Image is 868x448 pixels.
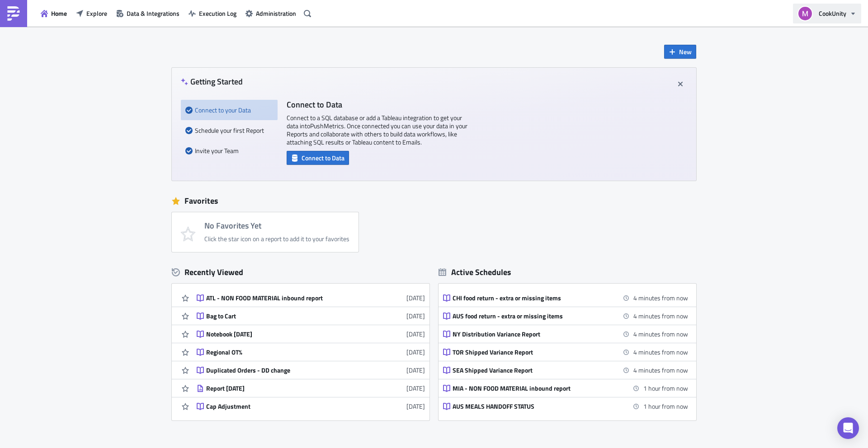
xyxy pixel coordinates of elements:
div: Active Schedules [439,267,511,277]
a: NY Distribution Variance Report4 minutes from now [443,325,688,343]
span: Execution Log [199,9,236,18]
div: ATL - NON FOOD MATERIAL inbound report [206,294,364,302]
div: AUS MEALS HANDOFF STATUS [453,402,611,411]
div: NY Distribution Variance Report [453,330,611,338]
a: AUS MEALS HANDOFF STATUS1 hour from now [443,397,688,415]
button: Home [36,6,71,20]
time: 2025-07-31T20:58:57Z [406,347,425,357]
a: Cap Adjustment[DATE] [197,397,425,415]
button: Explore [71,6,112,20]
button: Execution Log [184,6,241,20]
h4: No Favorites Yet [204,221,349,230]
div: TOR Shipped Variance Report [453,348,611,356]
span: New [679,47,692,56]
a: Notebook [DATE][DATE] [197,325,425,343]
h4: Connect to Data [287,100,467,109]
time: 2025-10-03 17:00 [633,347,688,357]
img: Avatar [797,6,813,21]
button: CookUnity [793,4,861,23]
div: Report [DATE] [206,384,364,392]
a: Connect to Data [287,152,349,162]
button: Data & Integrations [112,6,184,20]
div: Regional OT% [206,348,364,356]
time: 2025-10-03 17:00 [633,293,688,303]
div: Favorites [172,194,696,208]
time: 2025-10-03 17:00 [633,311,688,321]
h4: Getting Started [181,77,243,86]
span: Data & Integrations [127,9,179,18]
button: Administration [241,6,301,20]
span: Home [51,9,67,18]
a: Bag to Cart[DATE] [197,307,425,325]
time: 2025-10-03 18:00 [643,401,688,411]
time: 2025-05-22T20:21:54Z [406,401,425,411]
time: 2025-07-31T20:31:35Z [406,383,425,393]
time: 2025-10-03 18:00 [643,383,688,393]
span: CookUnity [819,9,846,18]
div: Schedule your first Report [185,120,273,140]
div: SEA Shipped Variance Report [453,366,611,374]
a: Regional OT%[DATE] [197,343,425,361]
img: PushMetrics [6,6,21,21]
span: Connect to Data [302,153,344,163]
div: Recently Viewed [172,266,429,279]
div: Invite your Team [185,140,273,161]
button: Connect to Data [287,151,349,165]
p: Connect to a SQL database or add a Tableau integration to get your data into PushMetrics . Once c... [287,114,467,146]
div: AUS food return - extra or missing items [453,312,611,320]
div: MIA - NON FOOD MATERIAL inbound report [453,384,611,392]
time: 2025-10-02T14:04:04Z [406,293,425,303]
div: Cap Adjustment [206,402,364,411]
button: New [664,45,696,59]
a: MIA - NON FOOD MATERIAL inbound report1 hour from now [443,379,688,397]
div: CHI food return - extra or missing items [453,294,611,302]
span: Explore [86,9,107,18]
time: 2025-07-31T20:31:51Z [406,365,425,375]
a: SEA Shipped Variance Report4 minutes from now [443,361,688,379]
time: 2025-10-03 17:00 [633,329,688,339]
a: TOR Shipped Variance Report4 minutes from now [443,343,688,361]
time: 2025-08-01T15:42:57Z [406,329,425,339]
a: Duplicated Orders - DD change[DATE] [197,361,425,379]
a: CHI food return - extra or missing items4 minutes from now [443,289,688,307]
a: Report [DATE][DATE] [197,379,425,397]
div: Notebook [DATE] [206,330,364,338]
a: AUS food return - extra or missing items4 minutes from now [443,307,688,325]
div: Click the star icon on a report to add it to your favorites [204,235,349,243]
div: Bag to Cart [206,312,364,320]
a: ATL - NON FOOD MATERIAL inbound report[DATE] [197,289,425,307]
div: Duplicated Orders - DD change [206,366,364,374]
div: Open Intercom Messenger [837,417,859,439]
time: 2025-09-09T18:20:45Z [406,311,425,321]
div: Connect to your Data [185,100,273,120]
span: Administration [256,9,296,18]
time: 2025-10-03 17:00 [633,365,688,375]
